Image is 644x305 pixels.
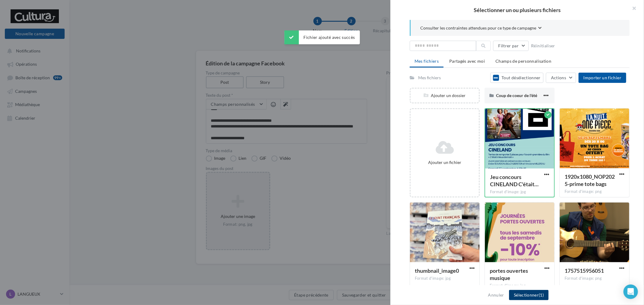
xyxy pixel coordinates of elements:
[490,189,549,195] div: Format d'image: jpg
[490,283,549,288] div: Format d'image: jpg
[565,173,615,187] span: 1920x1080_NOP2025-prime tote bags
[493,41,529,51] button: Filtrer par
[546,73,576,83] button: Actions
[565,267,604,274] span: 1757515956051
[400,7,634,13] h2: Sélectionner un ou plusieurs fichiers
[449,58,485,64] span: Partagés avec moi
[495,58,551,64] span: Champs de personnalisation
[565,276,624,281] div: Format d'image: png
[411,93,479,99] div: Ajouter un dossier
[284,30,360,44] div: Fichier ajouté avec succès
[415,267,459,274] span: thumbnail_image0
[420,25,536,31] span: Consulter les contraintes attendues pour ce type de campagne
[509,290,549,300] button: Sélectionner(1)
[490,73,543,83] button: Tout désélectionner
[578,73,626,83] button: Importer un fichier
[415,58,439,64] span: Mes fichiers
[551,75,566,80] span: Actions
[529,42,558,49] button: Réinitialiser
[539,292,544,297] span: (1)
[486,291,507,299] button: Annuler
[490,174,539,187] span: Jeu concours CINELAND C'était mieux demain
[420,25,542,32] button: Consulter les contraintes attendues pour ce type de campagne
[413,159,476,165] div: Ajouter un fichier
[490,267,528,281] span: portes ouvertes musique
[418,75,441,81] div: Mes fichiers
[623,285,638,299] div: Open Intercom Messenger
[496,93,537,98] span: Coup de coeur de l'été
[415,276,475,281] div: Format d'image: jpg
[583,75,621,80] span: Importer un fichier
[565,189,624,194] div: Format d'image: png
